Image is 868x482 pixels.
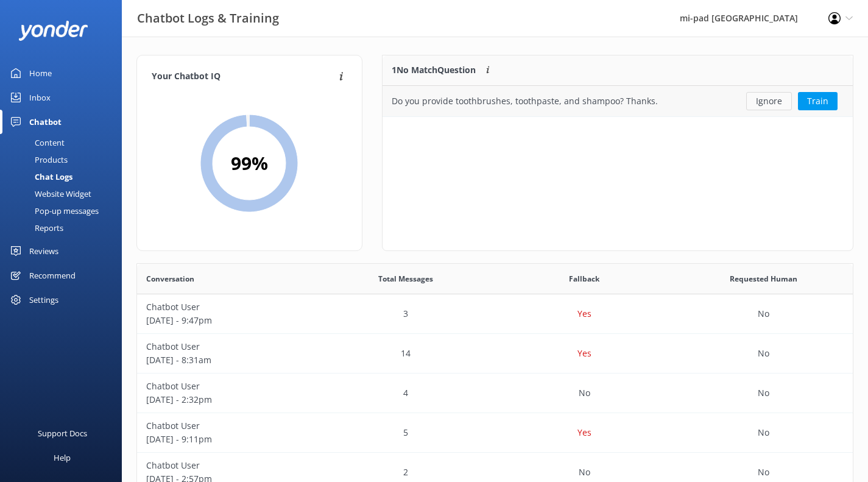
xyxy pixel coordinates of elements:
[7,202,122,219] a: Pop-up messages
[577,307,591,321] p: Yes
[137,294,853,334] div: row
[29,239,58,263] div: Reviews
[758,426,769,439] p: No
[730,273,797,285] span: Requested Human
[146,340,307,353] p: Chatbot User
[7,168,72,185] div: Chat Logs
[758,347,769,360] p: No
[403,386,408,400] p: 4
[7,219,122,236] a: Reports
[137,334,853,374] div: row
[7,168,122,185] a: Chat Logs
[378,273,433,285] span: Total Messages
[746,92,792,110] button: Ignore
[29,85,51,110] div: Inbox
[383,86,853,116] div: grid
[403,426,408,439] p: 5
[54,445,71,470] div: Help
[7,185,91,202] div: Website Widget
[577,426,591,439] p: Yes
[146,353,307,367] p: [DATE] - 8:31am
[146,433,307,446] p: [DATE] - 9:11pm
[7,134,122,151] a: Content
[29,61,52,85] div: Home
[758,386,769,400] p: No
[137,9,279,28] h3: Chatbot Logs & Training
[146,393,307,406] p: [DATE] - 2:32pm
[383,86,853,116] div: row
[798,92,838,110] button: Train
[137,413,853,453] div: row
[758,307,769,321] p: No
[392,94,658,108] div: Do you provide toothbrushes, toothpaste, and shampoo? Thanks.
[146,314,307,327] p: [DATE] - 9:47pm
[146,300,307,314] p: Chatbot User
[392,63,476,77] p: 1 No Match Question
[7,202,99,219] div: Pop-up messages
[7,185,122,202] a: Website Widget
[401,347,411,360] p: 14
[38,421,87,445] div: Support Docs
[18,21,88,41] img: yonder-white-logo.png
[7,134,65,151] div: Content
[146,459,307,472] p: Chatbot User
[146,273,194,285] span: Conversation
[758,466,769,479] p: No
[29,110,62,134] div: Chatbot
[29,263,76,288] div: Recommend
[577,347,591,360] p: Yes
[7,219,63,236] div: Reports
[146,419,307,433] p: Chatbot User
[403,307,408,321] p: 3
[579,386,590,400] p: No
[29,288,58,312] div: Settings
[231,149,268,178] h2: 99 %
[7,151,122,168] a: Products
[137,374,853,413] div: row
[152,70,336,83] h4: Your Chatbot IQ
[569,273,599,285] span: Fallback
[403,466,408,479] p: 2
[146,380,307,393] p: Chatbot User
[7,151,68,168] div: Products
[579,466,590,479] p: No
